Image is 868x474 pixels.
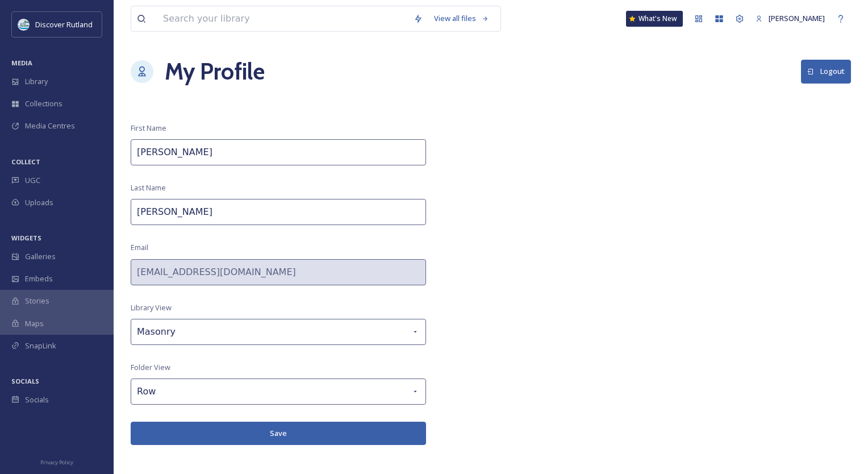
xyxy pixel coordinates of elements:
[25,340,56,351] span: SnapLink
[11,234,41,242] span: WIDGETS
[131,379,426,405] div: Row
[131,302,172,313] span: Library View
[131,182,166,193] span: Last Name
[25,273,53,284] span: Embeds
[25,98,62,109] span: Collections
[25,394,49,405] span: Socials
[428,7,495,30] a: View all files
[769,13,825,23] span: [PERSON_NAME]
[157,6,408,31] input: Search your library
[25,318,44,329] span: Maps
[25,296,49,306] span: Stories
[40,459,73,466] span: Privacy Policy
[131,139,426,165] input: First
[750,7,831,30] a: [PERSON_NAME]
[801,60,851,83] button: Logout
[131,123,166,134] span: First Name
[40,455,73,468] a: Privacy Policy
[131,319,426,345] div: Masonry
[11,377,39,385] span: SOCIALS
[25,197,53,208] span: Uploads
[25,120,75,131] span: Media Centres
[25,175,40,186] span: UGC
[165,55,265,89] h1: My Profile
[11,59,32,67] span: MEDIA
[131,242,148,253] span: Email
[11,157,40,166] span: COLLECT
[626,11,683,27] a: What's New
[25,76,48,87] span: Library
[35,19,93,30] span: Discover Rutland
[131,422,426,445] button: Save
[131,362,170,373] span: Folder View
[131,199,426,225] input: Last
[25,251,56,262] span: Galleries
[18,19,30,30] img: DiscoverRutlandlog37F0B7.png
